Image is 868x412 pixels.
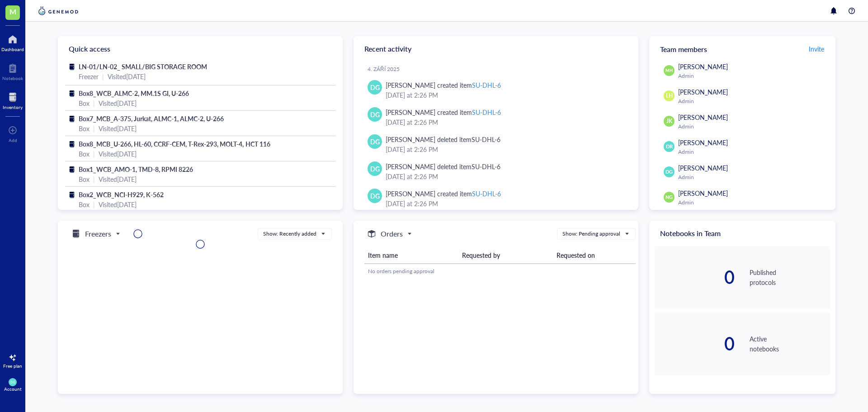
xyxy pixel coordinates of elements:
div: | [93,199,95,209]
div: Account [4,386,22,392]
div: Box [79,174,90,184]
span: DG [370,137,380,147]
h5: Freezers [85,228,111,239]
div: | [102,71,104,81]
div: | [93,98,95,108]
span: Box8_MCB_U-266, HL-60, CCRF-CEM, T-Rex-293, MOLT-4, HCT 116 [79,139,270,148]
span: DG [10,380,15,384]
div: Box [79,149,90,159]
h5: Orders [381,228,403,239]
div: Dashboard [1,47,24,52]
div: Box [79,98,90,108]
div: [PERSON_NAME] created item [386,107,501,117]
span: DG [370,164,380,174]
button: Invite [808,42,825,56]
a: Notebook [2,61,23,81]
div: SU-DHL-6 [472,81,501,90]
div: SU-DHL-6 [472,189,501,198]
span: [PERSON_NAME] [678,113,728,122]
a: DG[PERSON_NAME] created itemSU-DHL-6[DATE] at 2:26 PM [361,104,631,131]
a: DG[PERSON_NAME] created itemSU-DHL-6[DATE] at 2:26 PM [361,185,631,212]
div: | [93,123,95,133]
a: Dashboard [1,32,24,52]
div: Notebooks in Team [649,221,835,246]
div: No orders pending approval [368,267,632,275]
div: [DATE] at 2:26 PM [386,171,624,181]
div: Visited [DATE] [99,123,137,133]
div: SU-DHL-6 [472,162,500,171]
div: Free plan [3,363,22,369]
span: Invite [809,44,824,53]
div: Admin [678,148,826,156]
div: SU-DHL-6 [472,135,500,144]
div: Notebook [2,76,23,81]
div: Show: Recently added [263,230,316,238]
span: MH [665,67,672,74]
div: Box [79,123,90,133]
div: Active notebooks [750,334,830,354]
div: Box [79,199,90,209]
div: [DATE] at 2:26 PM [386,117,624,127]
div: Admin [678,199,826,206]
div: [DATE] at 2:26 PM [386,90,624,100]
div: [PERSON_NAME] created item [386,80,501,90]
div: Add [9,137,17,143]
div: Admin [678,174,826,181]
th: Item name [364,247,458,264]
div: | [93,174,95,184]
span: DG [370,191,380,201]
span: [PERSON_NAME] [678,62,728,71]
div: Inventory [3,104,23,110]
img: genemod-logo [36,5,80,16]
span: [PERSON_NAME] [678,138,728,147]
div: Quick access [58,36,343,62]
div: 4. září 2025 [368,66,631,73]
div: Admin [678,98,826,105]
div: [PERSON_NAME] deleted item [386,161,500,171]
div: Visited [DATE] [99,199,137,209]
a: DG[PERSON_NAME] created itemSU-DHL-6[DATE] at 2:26 PM [361,76,631,104]
div: | [93,149,95,159]
span: [PERSON_NAME] [678,87,728,96]
span: NG [665,194,673,201]
div: Visited [DATE] [99,149,137,159]
span: DG [665,168,673,175]
span: M [9,6,16,17]
div: Published protocols [750,267,830,287]
th: Requested on [553,247,636,264]
span: DG [370,82,380,92]
div: Visited [DATE] [99,98,137,108]
a: Inventory [3,90,23,110]
div: 0 [655,335,735,353]
div: Freezer [79,71,99,81]
div: [PERSON_NAME] deleted item [386,134,500,144]
span: LH [666,92,673,100]
div: Visited [DATE] [99,174,137,184]
div: Admin [678,123,826,130]
span: LN-01/LN-02_ SMALL/BIG STORAGE ROOM [79,62,207,71]
span: DR [665,143,673,151]
span: Box7_MCB_A-375, Jurkat, ALMC-1, ALMC-2, U-266 [79,114,224,123]
span: Box8_WCB_ALMC-2, MM.1S GI, U-266 [79,89,189,98]
div: [DATE] at 2:26 PM [386,144,624,154]
div: Team members [649,36,835,62]
span: JK [666,117,672,125]
div: Show: Pending approval [562,230,620,238]
div: 0 [655,268,735,286]
div: Recent activity [354,36,638,62]
span: Box1_WCB_AMO-1, TMD-8, RPMI 8226 [79,165,193,174]
div: Visited [DATE] [108,71,146,81]
div: Admin [678,72,826,80]
div: [PERSON_NAME] created item [386,189,501,199]
span: [PERSON_NAME] [678,189,728,198]
span: Box2_WCB_NCI-H929, K-562 [79,190,164,199]
th: Requested by [458,247,552,264]
div: SU-DHL-6 [472,108,501,117]
span: [PERSON_NAME] [678,163,728,172]
span: DG [370,109,380,119]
